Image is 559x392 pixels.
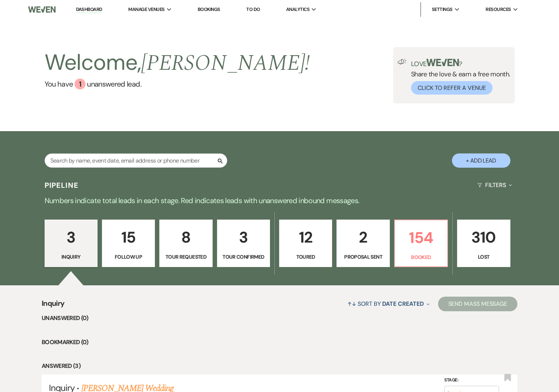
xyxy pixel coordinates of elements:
[42,298,65,313] span: Inquiry
[107,253,150,261] p: Follow Up
[341,225,385,250] p: 2
[28,2,56,17] img: Weven Logo
[452,153,510,168] button: + Add Lead
[45,220,98,267] a: 3Inquiry
[462,225,505,250] p: 310
[49,225,93,250] p: 3
[141,46,310,80] span: [PERSON_NAME] !
[159,220,212,267] a: 8Tour Requested
[398,59,407,65] img: loud-speaker-illustration.svg
[42,338,517,347] li: Bookmarked (0)
[102,220,155,267] a: 15Follow Up
[42,313,517,323] li: Unanswered (0)
[45,153,227,168] input: Search by name, event date, email address or phone number
[394,220,448,267] a: 154Booked
[42,361,517,371] li: Answered (3)
[444,376,499,384] label: Stage:
[475,175,514,195] button: Filters
[426,59,459,66] img: weven-logo-green.svg
[246,6,260,12] a: To Do
[347,300,356,308] span: ↑↓
[284,253,327,261] p: Toured
[382,300,423,308] span: Date Created
[411,59,510,67] p: Love ?
[217,220,270,267] a: 3Tour Confirmed
[49,253,93,261] p: Inquiry
[286,6,309,13] span: Analytics
[336,220,389,267] a: 2Proposal Sent
[399,225,443,250] p: 154
[164,253,208,261] p: Tour Requested
[407,59,510,95] div: Share the love & earn a free month.
[345,294,432,313] button: Sort By Date Created
[222,225,265,250] p: 3
[128,6,164,13] span: Manage Venues
[432,6,453,13] span: Settings
[45,79,310,90] a: You have 1 unanswered lead.
[411,81,493,95] button: Click to Refer a Venue
[279,220,332,267] a: 12Toured
[399,253,443,261] p: Booked
[76,6,102,13] a: Dashboard
[222,253,265,261] p: Tour Confirmed
[462,253,505,261] p: Lost
[107,225,150,250] p: 15
[341,253,385,261] p: Proposal Sent
[164,225,208,250] p: 8
[45,47,310,79] h2: Welcome,
[16,195,543,206] p: Numbers indicate total leads in each stage. Red indicates leads with unanswered inbound messages.
[198,6,220,12] a: Bookings
[45,180,79,190] h3: Pipeline
[486,6,511,13] span: Resources
[457,220,510,267] a: 310Lost
[438,297,518,311] button: Send Mass Message
[75,79,85,90] div: 1
[284,225,327,250] p: 12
